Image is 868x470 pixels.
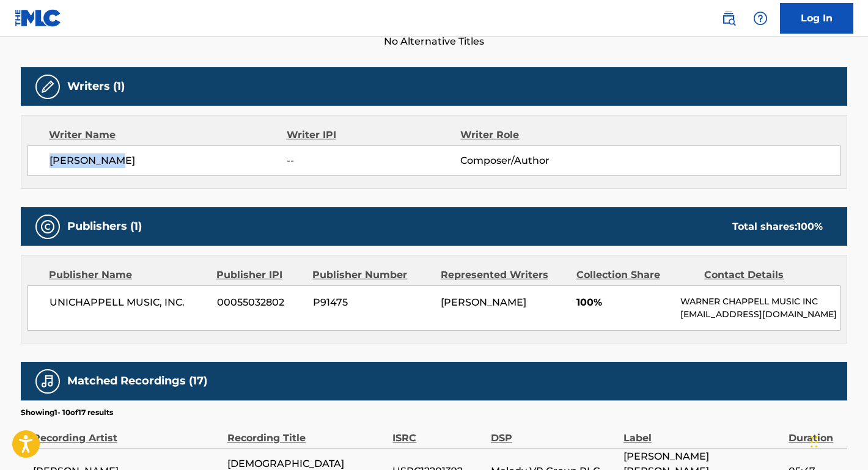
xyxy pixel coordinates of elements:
[797,221,823,232] span: 100 %
[287,153,460,168] span: --
[21,407,113,418] p: Showing 1 - 10 of 17 results
[807,411,868,470] iframe: Chat Widget
[40,219,55,234] img: Publishers
[623,418,782,446] div: Label
[50,295,208,310] span: UNICHAPPELL MUSIC, INC.
[392,418,484,446] div: ISRC
[716,6,741,31] a: Public Search
[49,268,207,282] div: Publisher Name
[721,11,736,26] img: search
[21,34,847,49] span: No Alternative Titles
[576,268,695,282] div: Collection Share
[807,411,868,470] div: Widget de chat
[732,219,823,234] div: Total shares:
[67,374,207,388] h5: Matched Recordings (17)
[33,418,221,446] div: Recording Artist
[227,418,386,446] div: Recording Title
[491,418,617,446] div: DSP
[748,6,773,31] div: Help
[460,128,619,142] div: Writer Role
[15,9,62,27] img: MLC Logo
[680,295,840,308] p: WARNER CHAPPELL MUSIC INC
[704,268,823,282] div: Contact Details
[49,128,287,142] div: Writer Name
[216,268,303,282] div: Publisher IPI
[40,374,55,389] img: Matched Recordings
[287,128,461,142] div: Writer IPI
[680,308,840,321] p: [EMAIL_ADDRESS][DOMAIN_NAME]
[313,295,432,310] span: P91475
[576,295,671,310] span: 100%
[789,418,841,446] div: Duration
[753,11,768,26] img: help
[811,424,818,460] div: Glisser
[441,268,567,282] div: Represented Writers
[40,79,55,94] img: Writers
[50,153,287,168] span: [PERSON_NAME]
[441,296,526,308] span: [PERSON_NAME]
[67,79,125,94] h5: Writers (1)
[460,153,619,168] span: Composer/Author
[217,295,304,310] span: 00055032802
[67,219,142,233] h5: Publishers (1)
[780,3,853,34] a: Log In
[312,268,431,282] div: Publisher Number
